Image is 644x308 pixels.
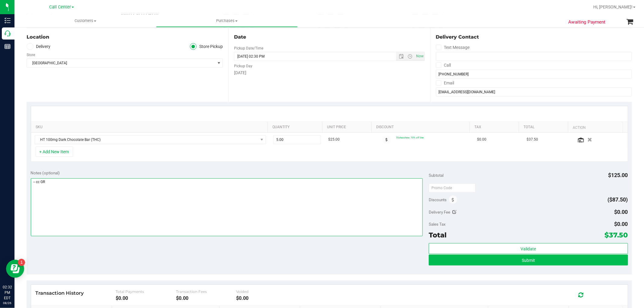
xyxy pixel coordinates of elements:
span: $125.00 [608,172,628,178]
span: HT 100mg Dark Chocolate Bar (THC) [35,135,258,144]
span: Call Center [49,5,71,10]
label: Pickup Date/Time [234,46,263,51]
span: Submit [522,258,535,263]
div: Delivery Contact [436,33,632,41]
span: Total [429,231,447,239]
a: Quantity [273,125,320,130]
a: SKU [36,125,265,130]
span: Validate [521,246,536,251]
label: Pickup Day [234,63,252,69]
span: $0.00 [477,137,486,142]
input: 5.00 [274,135,321,144]
a: Customers [14,14,156,27]
div: Location [27,33,223,41]
label: Text Message [436,43,470,52]
span: $25.00 [328,137,340,142]
span: Subtotal [429,173,444,178]
label: Delivery [27,43,51,50]
input: Format: (999) 999-9999 [436,70,632,79]
label: Email [436,79,454,87]
span: Open the time view [405,54,415,59]
a: Purchases [156,14,298,27]
span: $37.50 [605,231,628,239]
th: Action [568,122,623,133]
span: Hi, [PERSON_NAME]! [593,5,633,9]
span: select [215,59,223,67]
span: Customers [14,18,156,24]
span: ($87.50) [608,196,628,203]
p: 08/26 [3,301,12,305]
span: NO DATA FOUND [35,135,266,144]
a: Total [524,125,566,130]
label: Call [436,61,451,70]
button: + Add New Item [36,147,73,157]
inline-svg: Call Center [5,30,11,37]
span: Discounts [429,194,447,205]
div: Voided [236,289,296,294]
span: Delivery Fee [429,210,450,214]
span: Awaiting Payment [568,19,605,26]
div: $0.00 [236,295,296,301]
span: 70chocchew: 70% off line [396,136,424,139]
span: Notes (optional) [31,170,60,175]
iframe: Resource center [6,260,24,278]
span: Open the date view [396,54,406,59]
p: 02:32 PM EDT [3,284,12,301]
i: Edit Delivery Fee [453,210,457,214]
a: Tax [475,125,517,130]
div: $0.00 [116,295,176,301]
iframe: Resource center unread badge [18,259,25,266]
span: $0.00 [614,221,628,227]
div: [DATE] [234,70,425,76]
inline-svg: Reports [5,43,11,49]
span: [GEOGRAPHIC_DATA] [27,59,215,67]
div: Date [234,33,425,41]
span: $0.00 [614,209,628,215]
span: Purchases [156,18,297,24]
label: Store Pickup [190,43,223,50]
a: Discount [376,125,467,130]
div: $0.00 [176,295,236,301]
a: Unit Price [327,125,369,130]
label: Store [27,52,35,58]
span: Sales Tax [429,222,446,227]
div: Transaction Fees [176,289,236,294]
button: Validate [429,243,628,254]
input: Format: (999) 999-9999 [436,52,632,61]
inline-svg: Inventory [5,17,11,24]
div: Total Payments [116,289,176,294]
span: $37.50 [527,137,538,142]
button: Submit [429,255,628,265]
input: Promo Code [429,183,476,192]
span: Set Current date [415,52,425,61]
